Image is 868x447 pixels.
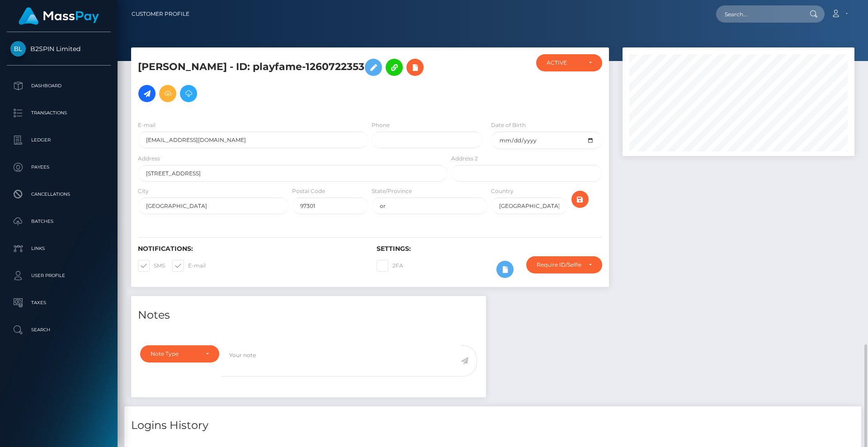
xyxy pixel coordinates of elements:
[7,102,111,124] a: Transactions
[7,45,111,53] span: B2SPIN Limited
[10,323,107,337] p: Search
[716,5,801,23] input: Search...
[138,54,443,107] h5: [PERSON_NAME] - ID: playfame-1260722353
[138,187,149,195] label: City
[451,155,478,163] label: Address 2
[10,215,107,228] p: Batches
[377,245,602,253] h6: Settings:
[151,350,198,358] div: Note Type
[138,85,156,102] a: Initiate Payout
[491,121,526,129] label: Date of Birth
[138,155,160,163] label: Address
[138,307,479,323] h4: Notes
[10,242,107,255] p: Links
[19,7,99,25] img: MassPay Logo
[536,54,602,71] button: ACTIVE
[377,260,403,272] label: 2FA
[292,187,325,195] label: Postal Code
[372,187,412,195] label: State/Province
[10,269,107,282] p: User Profile
[10,106,107,120] p: Transactions
[372,121,390,129] label: Phone
[172,260,206,272] label: E-mail
[526,256,602,273] button: Require ID/Selfie Verification
[7,210,111,233] a: Batches
[10,41,26,56] img: B2SPIN Limited
[10,160,107,174] p: Payees
[7,237,111,260] a: Links
[138,245,363,253] h6: Notifications:
[140,345,219,362] button: Note Type
[7,75,111,97] a: Dashboard
[547,59,581,66] div: ACTIVE
[537,261,581,268] div: Require ID/Selfie Verification
[138,260,165,272] label: SMS
[132,5,189,24] a: Customer Profile
[491,187,514,195] label: Country
[131,418,854,433] h4: Logins History
[7,156,111,179] a: Payees
[10,79,107,93] p: Dashboard
[10,188,107,201] p: Cancellations
[7,129,111,151] a: Ledger
[7,319,111,341] a: Search
[7,292,111,314] a: Taxes
[7,183,111,206] a: Cancellations
[10,296,107,310] p: Taxes
[10,133,107,147] p: Ledger
[7,264,111,287] a: User Profile
[138,121,156,129] label: E-mail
